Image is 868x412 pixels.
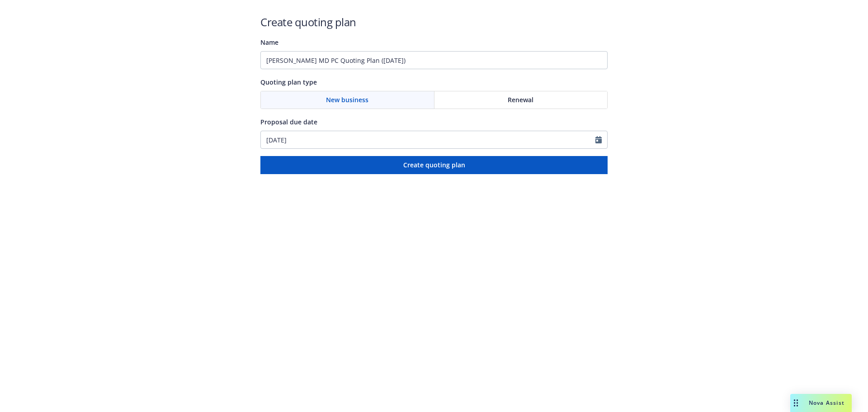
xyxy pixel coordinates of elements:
span: Quoting plan type [260,78,317,86]
input: MM/DD/YYYY [261,131,595,148]
input: Quoting plan name [260,51,608,69]
span: Renewal [508,95,533,104]
span: Name [260,38,278,47]
span: Proposal due date [260,118,317,126]
span: Nova Assist [809,399,844,407]
button: Nova Assist [790,394,852,412]
h1: Create quoting plan [260,14,608,29]
span: New business [326,95,368,104]
div: Drag to move [790,394,802,412]
svg: Calendar [595,136,602,143]
button: Create quoting plan [260,156,608,174]
span: Create quoting plan [403,161,465,169]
